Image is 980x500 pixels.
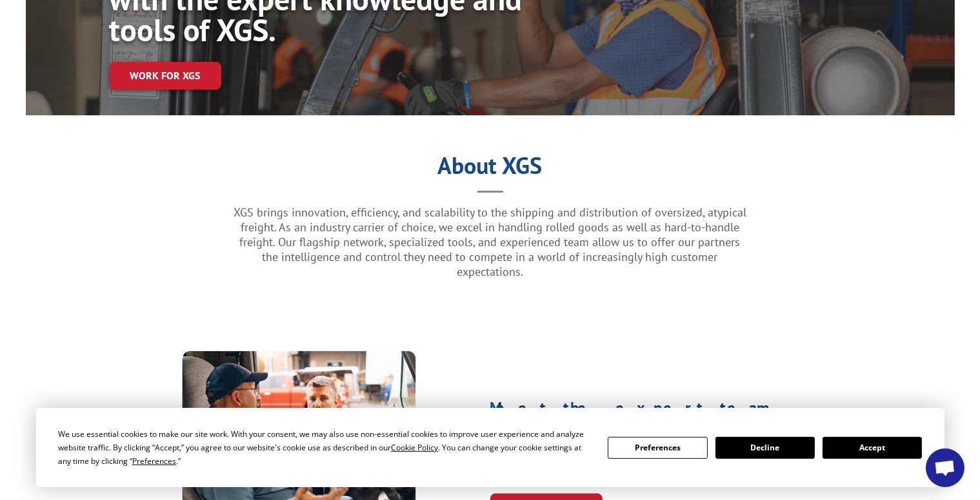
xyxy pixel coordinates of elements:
[608,437,707,459] button: Preferences
[232,205,748,279] p: XGS brings innovation, efficiency, and scalability to the shipping and distribution of oversized,...
[58,427,592,468] div: We use essential cookies to make our site work. With your consent, we may also use non-essential ...
[926,448,965,487] div: Open chat
[110,62,221,90] a: Work for XGS
[132,456,176,466] span: Preferences
[391,442,438,453] span: Cookie Policy
[823,437,922,459] button: Accept
[98,157,882,181] h1: About XGS
[715,437,815,459] button: Decline
[36,408,945,487] div: Cookie Consent Prompt
[490,400,873,438] h1: Meet the expert team behind your supply chain.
